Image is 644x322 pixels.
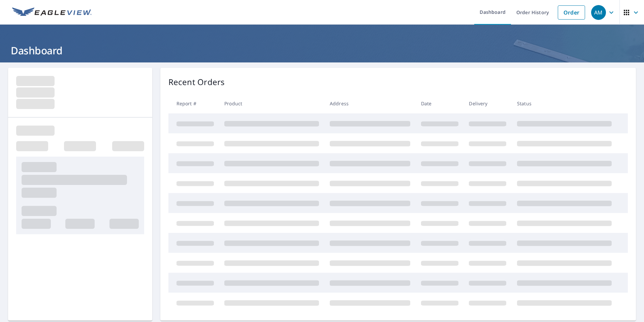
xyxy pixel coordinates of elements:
a: Order [558,5,585,20]
th: Report # [168,93,219,113]
th: Delivery [463,93,512,113]
h1: Dashboard [8,44,636,57]
th: Product [219,93,324,113]
th: Status [512,93,617,113]
img: EV Logo [12,7,92,18]
div: AM [591,5,606,20]
th: Date [416,93,464,113]
th: Address [324,93,416,113]
p: Recent Orders [168,76,225,88]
